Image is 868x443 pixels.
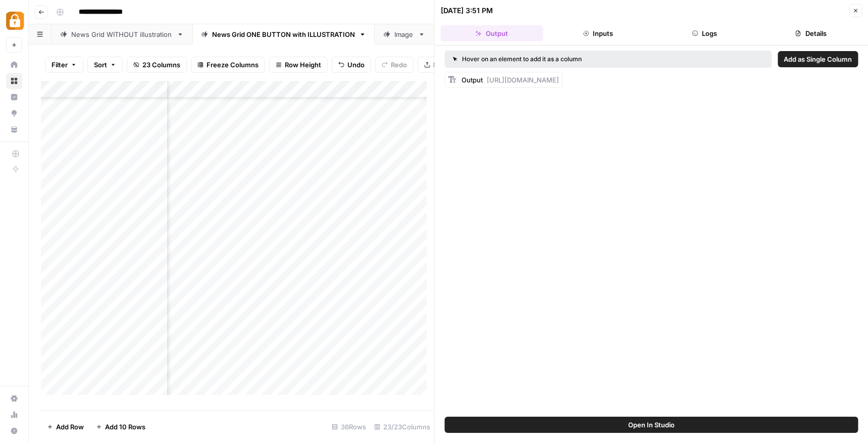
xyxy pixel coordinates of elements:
[628,420,675,430] span: Open In Studio
[6,57,22,73] a: Home
[784,54,852,64] span: Add as Single Column
[45,57,83,73] button: Filter
[6,390,22,407] a: Settings
[370,419,434,435] div: 23/23 Columns
[6,407,22,423] a: Usage
[418,57,476,73] button: Export CSV
[142,60,180,70] span: 23 Columns
[90,419,151,435] button: Add 10 Rows
[6,423,22,439] button: Help + Support
[441,6,493,16] div: [DATE] 3:51 PM
[332,57,371,73] button: Undo
[212,29,355,39] div: News Grid ONE BUTTON with ILLUSTRATION
[328,419,370,435] div: 36 Rows
[41,419,90,435] button: Add Row
[6,73,22,89] a: Browse
[487,76,559,84] span: [URL][DOMAIN_NAME]
[759,25,862,41] button: Details
[94,60,107,70] span: Sort
[192,24,375,45] a: News Grid ONE BUTTON with ILLUSTRATION
[71,29,173,39] div: News Grid WITHOUT illustration
[56,422,84,432] span: Add Row
[547,25,649,41] button: Inputs
[6,8,22,33] button: Workspace: Adzz
[6,121,22,138] a: Your Data
[207,60,259,70] span: Freeze Columns
[462,76,483,84] span: Output
[191,57,265,73] button: Freeze Columns
[375,57,414,73] button: Redo
[52,60,68,70] span: Filter
[375,24,434,45] a: Image
[653,25,756,41] button: Logs
[394,29,414,39] div: Image
[6,12,24,30] img: Adzz Logo
[269,57,328,73] button: Row Height
[445,417,858,433] button: Open In Studio
[778,51,858,67] button: Add as Single Column
[127,57,187,73] button: 23 Columns
[6,105,22,121] a: Opportunities
[6,89,22,105] a: Insights
[391,60,407,70] span: Redo
[347,60,365,70] span: Undo
[453,55,673,64] div: Hover on an element to add it as a column
[105,422,145,432] span: Add 10 Rows
[285,60,321,70] span: Row Height
[52,24,192,45] a: News Grid WITHOUT illustration
[441,25,543,41] button: Output
[87,57,123,73] button: Sort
